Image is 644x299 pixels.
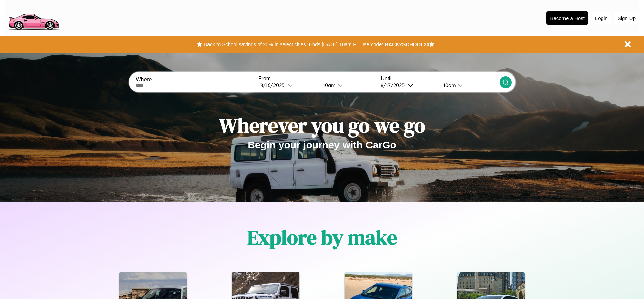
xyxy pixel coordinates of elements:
label: From [258,76,377,82]
h1: Explore by make [247,223,397,251]
div: 10am [320,82,337,88]
label: Until [381,76,499,82]
button: Sign Up [614,12,639,24]
button: Login [592,12,611,24]
button: 10am [318,82,377,89]
button: 10am [438,82,499,89]
button: Become a Host [546,11,588,25]
div: 10am [440,82,458,88]
button: Back to School savings of 20% in select cities! Ends [DATE] 10am PT.Use code: [202,40,385,49]
label: Where [136,77,254,83]
div: 8 / 17 / 2025 [381,82,408,88]
div: 8 / 16 / 2025 [260,82,288,88]
img: logo [5,3,62,32]
b: BACK2SCHOOL20 [385,41,429,47]
button: 8/16/2025 [258,82,318,89]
